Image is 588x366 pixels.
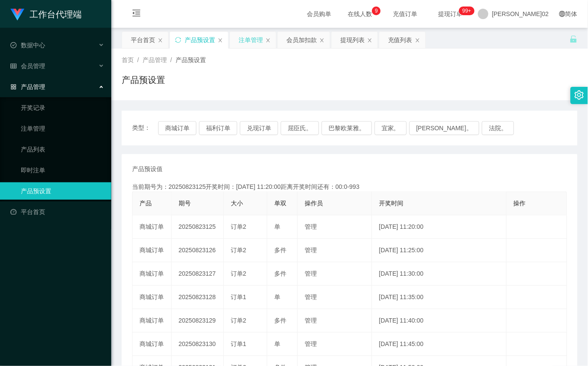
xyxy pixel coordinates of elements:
[176,56,206,63] span: 产品预设置
[179,200,191,207] span: 期号
[372,7,381,15] sup: 9
[239,32,263,48] div: 注单管理
[375,7,378,15] p: 9
[240,121,278,135] button: 兑现订单
[231,223,246,230] span: 订单2
[281,121,319,135] button: 屈臣氏。
[21,182,104,200] a: 产品预设置
[132,165,163,174] span: 产品预设值
[231,340,246,347] span: 订单1
[372,215,506,239] td: [DATE] 11:20:00
[266,38,271,43] i: 图标： 关闭
[21,120,104,137] a: 注单管理
[132,182,567,191] div: 当前期号为：20250823125开奖时间：[DATE] 11:20:00距离开奖时间还有：00:0-993
[133,215,172,239] td: 商城订单
[231,247,246,254] span: 订单2
[274,223,280,230] span: 单
[175,37,181,43] i: 图标： 同步
[137,56,139,63] span: /
[372,333,506,356] td: [DATE] 11:45:00
[409,121,479,135] button: [PERSON_NAME]。
[298,333,372,356] td: 管理
[298,309,372,333] td: 管理
[143,56,167,63] span: 产品管理
[133,333,172,356] td: 商城订单
[172,215,224,239] td: 20250823125
[274,293,280,300] span: 单
[372,239,506,262] td: [DATE] 11:25:00
[514,200,526,207] span: 操作
[122,56,134,63] span: 首页
[565,10,578,17] font: 简体
[158,121,196,135] button: 商城订单
[438,10,462,17] font: 提现订单
[172,239,224,262] td: 20250823126
[21,63,45,69] font: 会员管理
[133,309,172,333] td: 商城订单
[172,286,224,309] td: 20250823128
[298,262,372,286] td: 管理
[559,11,565,17] i: 图标： global
[372,309,506,333] td: [DATE] 11:40:00
[372,286,506,309] td: [DATE] 11:35:00
[122,0,151,28] i: 图标： menu-fold
[231,317,246,324] span: 订单2
[21,83,45,90] font: 产品管理
[10,10,82,17] a: 工作台代理端
[133,262,172,286] td: 商城订单
[10,84,17,90] i: 图标： AppStore-O
[286,32,317,48] div: 会员加扣款
[274,247,286,254] span: 多件
[231,293,246,300] span: 订单1
[199,121,237,135] button: 福利订单
[170,56,172,63] span: /
[372,262,506,286] td: [DATE] 11:30:00
[348,10,372,17] font: 在线人数
[274,200,286,207] span: 单双
[319,38,325,43] i: 图标： 关闭
[274,317,286,324] span: 多件
[10,42,17,48] i: 图标： check-circle-o
[367,38,372,43] i: 图标： 关闭
[415,38,420,43] i: 图标： 关闭
[482,121,514,135] button: 法院。
[158,38,163,43] i: 图标： 关闭
[10,9,24,21] img: logo.9652507e.png
[21,162,104,179] a: 即时注单
[172,333,224,356] td: 20250823130
[133,239,172,262] td: 商城订单
[140,200,152,207] span: 产品
[298,215,372,239] td: 管理
[305,200,323,207] span: 操作员
[133,286,172,309] td: 商城订单
[375,121,407,135] button: 宜家。
[340,32,365,48] div: 提现列表
[172,309,224,333] td: 20250823129
[132,121,158,135] span: 类型：
[185,32,215,48] div: 产品预设置
[21,141,104,158] a: 产品列表
[570,35,578,43] i: 图标： 解锁
[231,200,243,207] span: 大小
[298,239,372,262] td: 管理
[274,340,280,347] span: 单
[274,270,286,277] span: 多件
[30,0,82,28] h1: 工作台代理端
[131,32,155,48] div: 平台首页
[21,99,104,116] a: 开奖记录
[21,42,45,49] font: 数据中心
[10,63,17,69] i: 图标： table
[172,262,224,286] td: 20250823127
[393,10,417,17] font: 充值订单
[218,38,223,43] i: 图标： 关闭
[298,286,372,309] td: 管理
[459,7,475,15] sup: 927
[575,90,584,100] i: 图标： 设置
[388,32,412,48] div: 充值列表
[379,200,403,207] span: 开奖时间
[122,73,165,86] h1: 产品预设置
[322,121,372,135] button: 巴黎欧莱雅。
[10,203,104,221] a: 图标： 仪表板平台首页
[231,270,246,277] span: 订单2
